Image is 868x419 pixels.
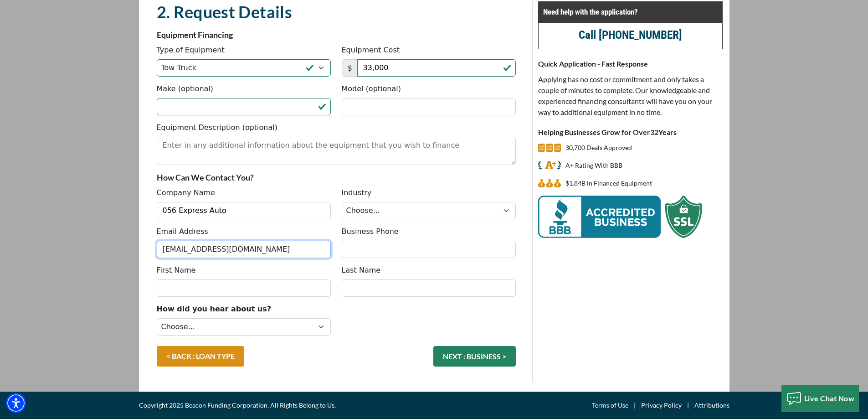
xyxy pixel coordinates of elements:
p: A+ Rating With BBB [565,160,622,171]
span: | [682,400,694,411]
p: How Can We Contact You? [157,172,516,183]
label: How did you hear about us? [157,304,272,315]
button: Live Chat Now [781,385,859,412]
span: $ [342,59,358,77]
label: Equipment Cost [342,45,400,56]
label: Equipment Description (optional) [157,122,277,133]
p: $1,835,148,213 in Financed Equipment [565,178,652,189]
label: Type of Equipment [157,45,225,56]
label: Model (optional) [342,83,401,94]
p: Need help with the application? [543,6,718,17]
label: Business Phone [342,226,399,237]
h2: 2. Request Details [157,1,516,22]
label: Make (optional) [157,83,214,94]
label: Industry [342,187,372,198]
span: 32 [650,128,658,136]
p: 30,700 Deals Approved [565,142,632,153]
iframe: reCAPTCHA [342,304,480,339]
label: Email Address [157,226,208,237]
p: Quick Application - Fast Response [538,58,723,69]
label: First Name [157,265,196,276]
span: Copyright 2025 Beacon Funding Corporation. All Rights Belong to Us. [139,400,336,411]
a: < BACK : LOAN TYPE [157,346,244,367]
a: call (312) 837-0611 [579,28,682,41]
span: Live Chat Now [804,394,855,403]
img: BBB Acredited Business and SSL Protection [538,196,702,238]
div: Accessibility Menu [6,393,26,413]
button: NEXT : BUSINESS > [433,346,516,367]
a: Attributions [694,400,729,411]
a: Privacy Policy [641,400,682,411]
a: Terms of Use [592,400,628,411]
p: Helping Businesses Grow for Over Years [538,127,723,138]
label: Last Name [342,265,381,276]
p: Applying has no cost or commitment and only takes a couple of minutes to complete. Our knowledgea... [538,74,723,118]
label: Company Name [157,187,215,198]
p: Equipment Financing [157,29,516,40]
span: | [628,400,641,411]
